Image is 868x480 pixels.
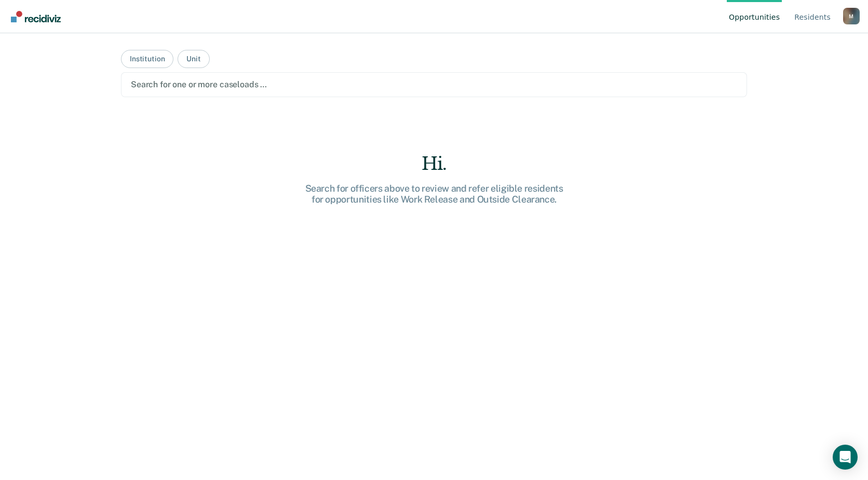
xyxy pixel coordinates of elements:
[178,50,209,68] button: Unit
[11,11,61,22] img: Recidiviz
[843,8,860,24] button: Profile dropdown button
[121,50,173,68] button: Institution
[268,153,600,175] div: Hi.
[833,445,858,470] div: Open Intercom Messenger
[843,8,860,24] div: M
[268,183,600,205] div: Search for officers above to review and refer eligible residents for opportunities like Work Rele...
